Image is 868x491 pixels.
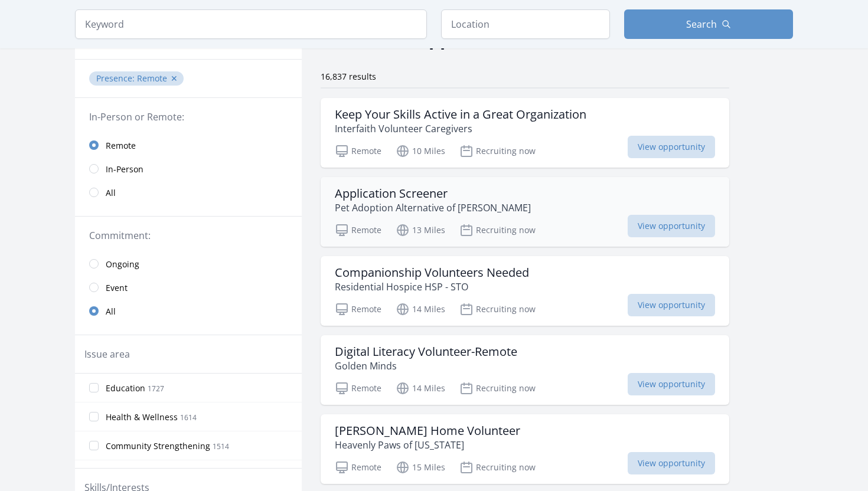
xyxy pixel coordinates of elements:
[89,110,288,124] legend: In-Person or Remote:
[335,460,381,474] p: Remote
[106,140,136,152] span: Remote
[335,302,381,316] p: Remote
[106,163,143,175] span: In-Person
[75,9,427,39] input: Keyword
[628,452,715,474] span: View opportunity
[459,460,536,474] p: Recruiting now
[89,228,288,243] legend: Commitment:
[75,299,302,323] a: All
[628,136,715,158] span: View opportunity
[441,9,610,39] input: Location
[75,276,302,299] a: Event
[459,302,536,316] p: Recruiting now
[628,294,715,316] span: View opportunity
[106,440,210,452] span: Community Strengthening
[321,71,376,82] span: 16,837 results
[335,122,586,136] p: Interfaith Volunteer Caregivers
[335,438,520,452] p: Heavenly Paws of [US_STATE]
[321,177,729,247] a: Application Screener Pet Adoption Alternative of [PERSON_NAME] Remote 13 Miles Recruiting now Vie...
[321,414,729,484] a: [PERSON_NAME] Home Volunteer Heavenly Paws of [US_STATE] Remote 15 Miles Recruiting now View oppo...
[628,215,715,237] span: View opportunity
[89,412,99,421] input: Health & Wellness 1614
[96,73,137,84] span: Presence :
[335,359,517,373] p: Golden Minds
[628,373,715,395] span: View opportunity
[335,223,381,237] p: Remote
[335,186,531,201] h3: Application Screener
[624,9,793,39] button: Search
[335,266,529,280] h3: Companionship Volunteers Needed
[335,280,529,294] p: Residential Hospice HSP - STO
[75,157,302,181] a: In-Person
[335,107,586,122] h3: Keep Your Skills Active in a Great Organization
[137,73,167,84] span: Remote
[321,98,729,168] a: Keep Your Skills Active in a Great Organization Interfaith Volunteer Caregivers Remote 10 Miles R...
[396,460,445,474] p: 15 Miles
[89,441,99,450] input: Community Strengthening 1514
[396,381,445,395] p: 14 Miles
[321,335,729,405] a: Digital Literacy Volunteer-Remote Golden Minds Remote 14 Miles Recruiting now View opportunity
[459,223,536,237] p: Recruiting now
[335,201,531,215] p: Pet Adoption Alternative of [PERSON_NAME]
[75,252,302,276] a: Ongoing
[106,411,178,423] span: Health & Wellness
[686,17,717,31] span: Search
[335,144,381,158] p: Remote
[106,306,116,317] span: All
[84,347,130,361] legend: Issue area
[106,258,139,270] span: Ongoing
[335,381,381,395] p: Remote
[335,424,520,438] h3: [PERSON_NAME] Home Volunteer
[459,381,536,395] p: Recruiting now
[75,133,302,157] a: Remote
[213,441,229,451] span: 1514
[396,223,445,237] p: 13 Miles
[106,282,128,294] span: Event
[171,73,178,84] button: ✕
[180,413,197,423] span: 1614
[396,144,445,158] p: 10 Miles
[106,187,116,199] span: All
[148,384,164,394] span: 1727
[106,382,145,394] span: Education
[89,383,99,392] input: Education 1727
[321,256,729,326] a: Companionship Volunteers Needed Residential Hospice HSP - STO Remote 14 Miles Recruiting now View...
[459,144,536,158] p: Recruiting now
[75,181,302,204] a: All
[396,302,445,316] p: 14 Miles
[335,345,517,359] h3: Digital Literacy Volunteer-Remote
